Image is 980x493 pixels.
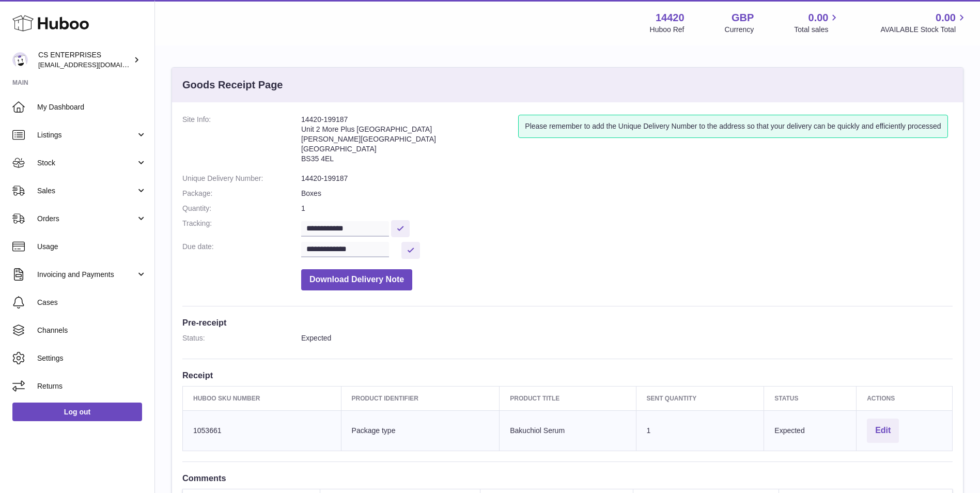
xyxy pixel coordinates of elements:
td: Expected [764,410,857,451]
dt: Unique Delivery Number: [182,174,301,183]
span: AVAILABLE Stock Total [880,25,968,35]
dt: Quantity: [182,204,301,213]
button: Edit [867,419,899,443]
div: Currency [725,25,754,35]
span: 0.00 [808,11,829,25]
th: Sent Quantity [636,386,764,410]
span: Channels [37,326,147,335]
dd: 1 [301,204,953,213]
span: My Dashboard [37,102,147,112]
div: CS ENTERPRISES [38,50,131,70]
div: Huboo Ref [650,25,685,35]
span: Stock [37,158,136,168]
span: Orders [37,214,136,224]
button: Download Delivery Note [301,269,412,290]
span: Usage [37,242,147,252]
h3: Receipt [182,369,953,381]
dt: Tracking: [182,219,301,237]
td: 1053661 [183,410,341,451]
th: Status [764,386,857,410]
dt: Site Info: [182,115,301,168]
address: 14420-199187 Unit 2 More Plus [GEOGRAPHIC_DATA] [PERSON_NAME][GEOGRAPHIC_DATA] [GEOGRAPHIC_DATA] ... [301,115,518,168]
dt: Status: [182,333,301,343]
span: Cases [37,298,147,307]
span: Listings [37,130,136,140]
td: Bakuchiol Serum [500,410,636,451]
dd: Expected [301,333,953,343]
dd: Boxes [301,189,953,198]
div: Please remember to add the Unique Delivery Number to the address so that your delivery can be qui... [518,115,947,138]
span: Total sales [794,25,840,35]
h3: Comments [182,472,953,484]
h3: Pre-receipt [182,317,953,328]
a: 0.00 Total sales [794,11,840,35]
span: Sales [37,186,136,196]
strong: 14420 [656,11,685,25]
strong: GBP [732,11,754,25]
td: Package type [341,410,500,451]
a: Log out [12,403,142,421]
th: Actions [857,386,953,410]
span: [EMAIL_ADDRESS][DOMAIN_NAME] [38,60,152,69]
th: Product title [500,386,636,410]
th: Huboo SKU Number [183,386,341,410]
h3: Goods Receipt Page [182,78,283,92]
img: internalAdmin-14420@internal.huboo.com [12,52,28,68]
span: Settings [37,353,147,363]
dt: Package: [182,189,301,198]
dd: 14420-199187 [301,174,953,183]
span: Returns [37,381,147,391]
th: Product Identifier [341,386,500,410]
td: 1 [636,410,764,451]
a: 0.00 AVAILABLE Stock Total [880,11,968,35]
span: Invoicing and Payments [37,270,136,280]
dt: Due date: [182,242,301,259]
span: 0.00 [936,11,956,25]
